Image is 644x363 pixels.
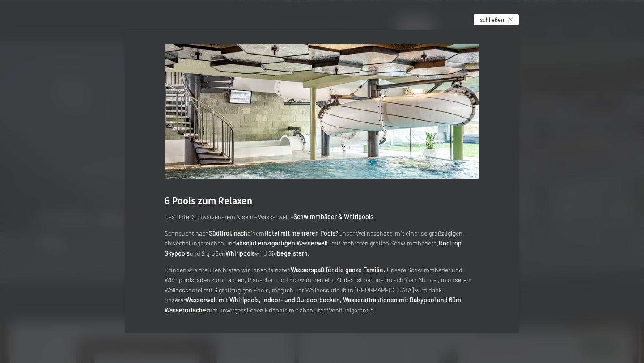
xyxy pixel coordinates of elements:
p: Sehnsucht nach einem Unser Wellnesshotel mit einer so großzügigen, abwechslungsreichen und , mit ... [165,228,479,259]
p: Drinnen wie draußen bieten wir Ihnen feinsten : Unsere Schwimmbäder und Whirlpools laden zum Lach... [165,265,479,316]
img: Urlaub - Schwimmbad - Sprudelbänke - Babybecken uvw. [165,44,479,179]
span: schließen [480,16,504,24]
strong: Wasserspaß für die ganze Familie [291,266,383,274]
strong: Wasserwelt mit Whirlpools, Indoor- und Outdoorbecken, Wasserattraktionen mit Babypool und 60m Was... [165,296,461,314]
strong: Hotel mit mehreren Pools? [264,229,339,237]
strong: begeistern [277,249,308,257]
strong: Südtirol, nach [209,229,247,237]
strong: Rooftop Skypools [165,239,462,257]
strong: Schwimmbäder & Whirlpools [293,213,373,220]
p: Das Hotel Schwarzenstein & seine Wasserwelt – [165,212,479,222]
strong: Whirlpools [225,249,255,257]
strong: absolut einzigartigen Wasserwelt [236,239,328,247]
span: 6 Pools zum Relaxen [165,195,252,207]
